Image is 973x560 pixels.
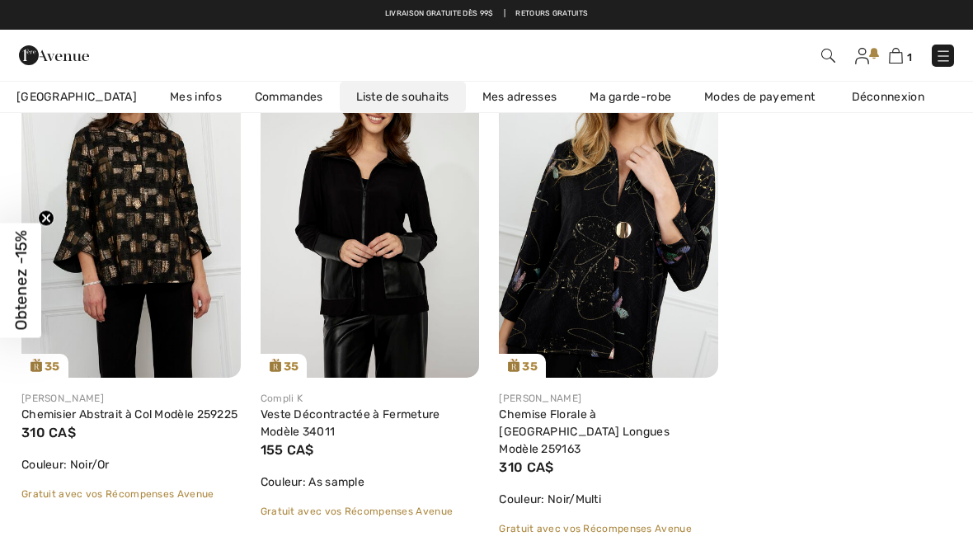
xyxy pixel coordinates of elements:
[935,48,952,64] img: Menu
[261,49,480,378] a: 35
[499,49,718,378] a: 35
[499,407,670,456] a: Chemise Florale à [GEOGRAPHIC_DATA] Longues Modèle 259163
[466,82,574,112] a: Mes adresses
[573,82,688,112] a: Ma garde-robe
[261,391,480,406] div: Compli K
[889,45,912,65] a: 1
[499,491,718,508] div: Couleur: Noir/Multi
[21,425,76,440] span: 310 CA$
[889,48,903,64] img: Panier d'achat
[21,391,241,406] div: [PERSON_NAME]
[515,8,588,20] a: Retours gratuits
[499,49,718,378] img: frank-lyman-jackets-blazers-black-multi_259163_2_0f46_search.jpg
[385,8,494,20] a: Livraison gratuite dès 99$
[21,456,241,473] div: Couleur: Noir/Or
[504,8,505,20] span: |
[261,442,314,458] span: 155 CA$
[855,48,869,64] img: Mes infos
[499,521,718,536] div: Gratuit avec vos Récompenses Avenue
[21,49,241,378] img: frank-lyman-jackets-blazers-black-gold_259225_2_0264_search.jpg
[688,82,831,112] a: Modes de payement
[821,49,835,63] img: Recherche
[238,82,340,112] a: Commandes
[340,82,466,112] a: Liste de souhaits
[907,51,912,64] span: 1
[261,473,480,491] div: Couleur: As sample
[499,459,553,475] span: 310 CA$
[21,49,241,378] a: 35
[12,230,31,330] span: Obtenez -15%
[835,82,957,112] a: Déconnexion
[499,391,718,406] div: [PERSON_NAME]
[16,88,137,106] span: [GEOGRAPHIC_DATA]
[261,407,440,439] a: Veste Décontractée à Fermeture Modèle 34011
[19,46,89,62] a: 1ère Avenue
[21,487,241,501] div: Gratuit avec vos Récompenses Avenue
[38,209,54,226] button: Close teaser
[153,82,238,112] a: Mes infos
[19,39,89,72] img: 1ère Avenue
[261,504,480,519] div: Gratuit avec vos Récompenses Avenue
[21,407,237,421] a: Chemisier Abstrait à Col Modèle 259225
[261,49,480,378] img: compli-k-jackets-blazers-as-sample_34011_5_6566_search.jpg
